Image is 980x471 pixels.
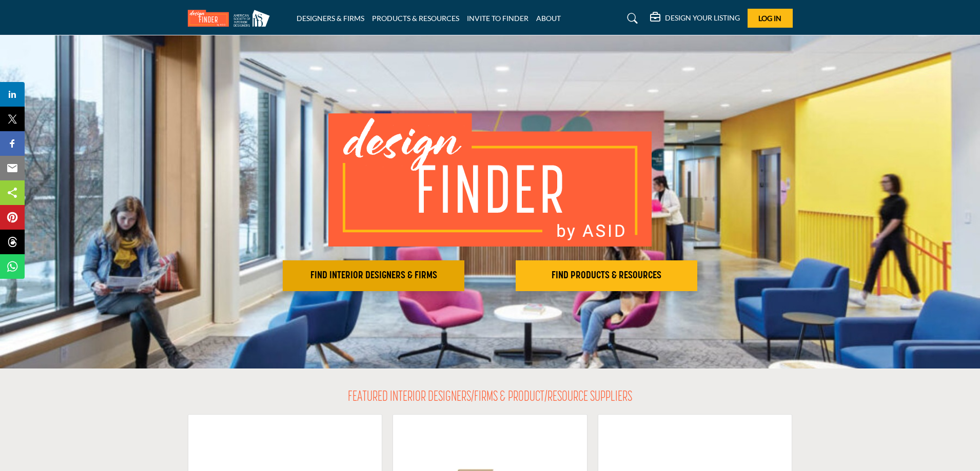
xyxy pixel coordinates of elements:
[286,270,461,282] h2: FIND INTERIOR DESIGNERS & FIRMS
[617,10,644,27] a: Search
[650,12,740,25] div: DESIGN YOUR LISTING
[372,14,459,23] a: PRODUCTS & RESOURCES
[516,260,697,291] button: FIND PRODUCTS & RESOURCES
[328,113,652,247] img: image
[665,13,740,23] h5: DESIGN YOUR LISTING
[188,10,275,27] img: Site Logo
[758,14,781,23] span: Log In
[536,14,561,23] a: ABOUT
[283,260,464,291] button: FIND INTERIOR DESIGNERS & FIRMS
[467,14,528,23] a: INVITE TO FINDER
[748,9,793,28] button: Log In
[519,270,694,282] h2: FIND PRODUCTS & RESOURCES
[297,14,364,23] a: DESIGNERS & FIRMS
[348,389,632,406] h2: FEATURED INTERIOR DESIGNERS/FIRMS & PRODUCT/RESOURCE SUPPLIERS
